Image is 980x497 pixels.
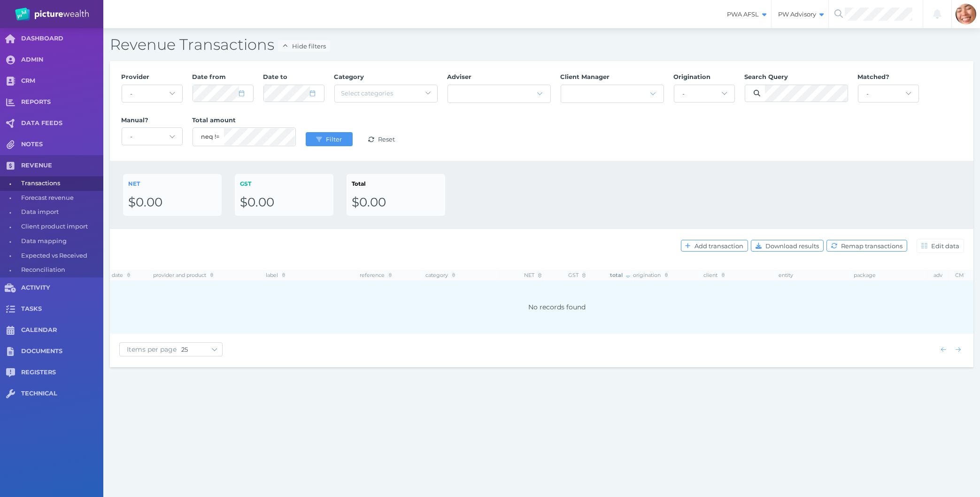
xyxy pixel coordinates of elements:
[568,272,586,278] span: GST
[21,119,103,127] span: DATA FEEDS
[610,272,630,278] span: total
[21,56,103,64] span: ADMIN
[633,272,668,278] span: origination
[704,272,725,278] span: client
[852,270,927,280] th: package
[693,242,748,250] span: Add transaction
[21,191,100,205] span: Forecast revenue
[201,128,219,146] select: eq = equals; neq = not equals; lt = less than; gt = greater than
[21,162,103,170] span: REVENUE
[858,73,890,80] span: Matched?
[266,272,286,278] span: label
[21,77,103,85] span: CRM
[929,242,964,250] span: Edit data
[561,73,610,80] span: Client Manager
[917,239,964,253] button: Edit data
[21,98,103,106] span: REPORTS
[529,303,586,311] span: No records found
[110,35,973,55] h2: Revenue Transactions
[777,270,852,280] th: entity
[334,73,364,80] span: Category
[927,270,949,280] th: adv
[240,195,328,211] div: $0.00
[278,40,330,52] button: Hide filters
[720,10,771,18] span: PWA AFSL
[21,347,103,355] span: DOCUMENTS
[193,116,236,124] span: Total amount
[681,240,748,252] button: Add transaction
[21,390,103,398] span: TECHNICAL
[122,116,149,124] span: Manual?
[764,242,823,250] span: Download results
[352,195,440,211] div: $0.00
[128,195,216,211] div: $0.00
[324,135,346,143] span: Filter
[751,240,824,252] button: Download results
[21,176,100,191] span: Transactions
[21,305,103,313] span: TASKS
[122,73,150,80] span: Provider
[21,205,100,220] span: Data import
[341,89,394,97] span: Select categories
[956,4,976,24] img: Sabrina Mena
[772,10,828,18] span: PW Advisory
[263,73,288,80] span: Date to
[193,73,226,80] span: Date from
[290,42,330,50] span: Hide filters
[826,240,907,252] button: Remap transactions
[306,132,353,146] button: Filter
[952,344,964,355] button: Show next page
[352,180,366,187] span: Total
[524,272,541,278] span: NET
[21,369,103,377] span: REGISTERS
[120,345,181,354] span: Items per page
[426,272,455,278] span: category
[745,73,788,80] span: Search Query
[674,73,711,80] span: Origination
[358,132,405,146] button: Reset
[360,272,392,278] span: reference
[21,249,100,263] span: Expected vs Received
[240,180,251,187] span: GST
[21,220,100,234] span: Client product import
[21,35,103,43] span: DASHBOARD
[21,141,103,149] span: NOTES
[21,326,103,334] span: CALENDAR
[128,180,140,187] span: NET
[21,263,100,277] span: Reconciliation
[154,272,214,278] span: provider and product
[938,344,949,355] button: Show previous page
[376,135,399,143] span: Reset
[15,8,89,21] img: PW
[21,284,103,292] span: ACTIVITY
[21,234,100,249] span: Data mapping
[949,270,971,280] th: CM
[839,242,907,250] span: Remap transactions
[112,272,131,278] span: date
[448,73,472,80] span: Adviser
